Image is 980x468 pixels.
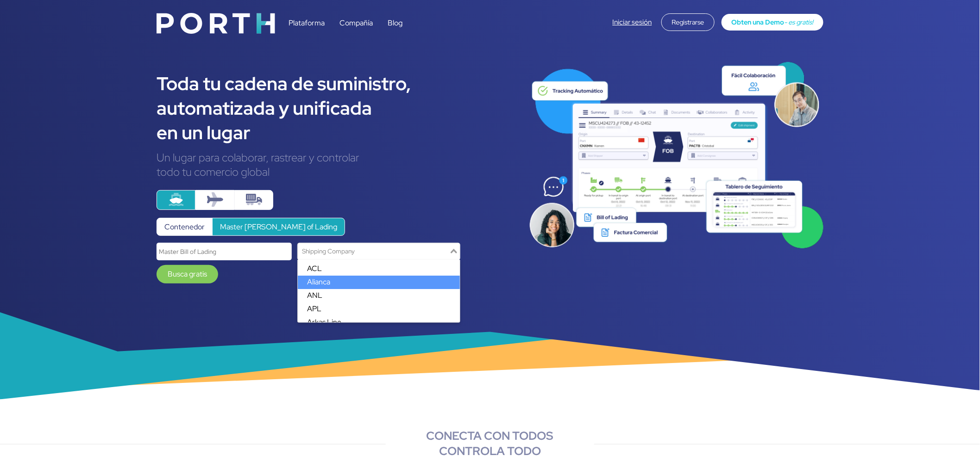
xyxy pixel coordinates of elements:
div: Toda tu cadena de suministro, [157,71,515,96]
input: Master Bill of Lading [157,243,292,260]
div: Un lugar para colaborar, rastrear y controlar [157,150,515,165]
li: Arkas Line [298,316,460,329]
div: todo tu comercio global [157,165,515,179]
li: Alianca [298,276,460,289]
li: APL [298,302,460,316]
img: truck-container.svg [246,191,262,208]
li: ANL [298,289,460,302]
img: plane.svg [207,191,223,208]
li: ACL [298,262,460,276]
span: Obten una Demo [731,18,784,26]
a: Blog [388,18,402,28]
a: Plataforma [289,18,325,28]
label: Contenedor [157,218,213,236]
a: Registrarse [661,17,715,27]
img: ship.svg [168,191,184,208]
div: CONTROLA TODO [386,443,594,459]
a: Iniciar sesión [613,18,652,27]
div: en un lugar [157,120,515,145]
label: Master [PERSON_NAME] of Lading [212,218,345,236]
span: - es gratis! [784,18,813,26]
a: Busca gratis [157,265,218,283]
a: Compañía [339,18,373,28]
a: Obten una Demo- es gratis! [722,14,823,31]
div: automatizada y unificada [157,96,515,120]
div: Registrarse [661,13,715,31]
input: Search for option [299,245,448,258]
div: CONECTA CON TODOS [386,428,594,443]
div: Search for option [297,243,460,260]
